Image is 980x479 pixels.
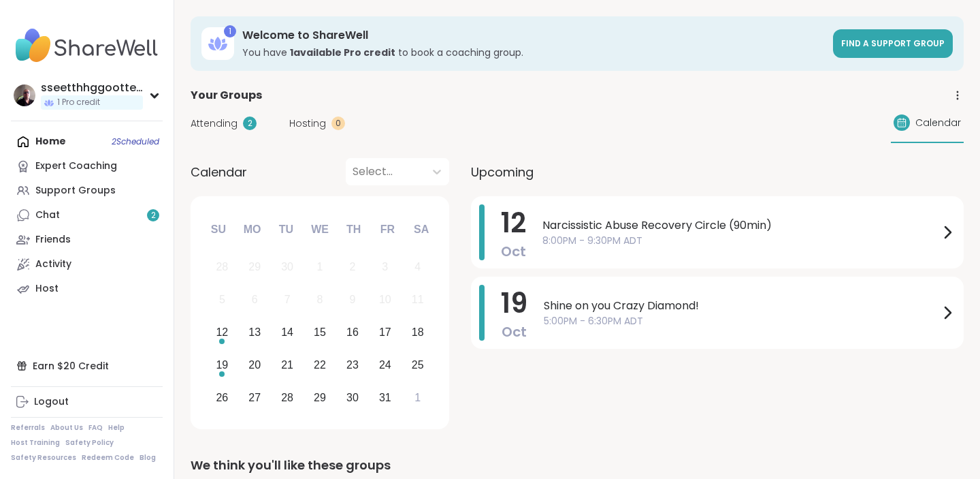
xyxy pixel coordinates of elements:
[35,159,117,173] div: Expert Coaching
[406,215,436,245] div: Sa
[11,354,163,378] div: Earn $20 Credit
[273,318,302,347] div: Choose Tuesday, October 14th, 2025
[65,438,114,448] a: Safety Policy
[11,453,76,463] a: Safety Resources
[281,388,293,407] div: 28
[88,423,103,433] a: FAQ
[379,290,391,309] div: 10
[542,234,939,248] span: 8:00PM - 9:30PM ADT
[216,258,228,276] div: 28
[11,228,163,252] a: Friends
[501,204,526,242] span: 12
[191,163,247,181] span: Calendar
[252,290,258,309] div: 6
[349,290,355,309] div: 9
[338,350,367,380] div: Choose Thursday, October 23rd, 2025
[108,423,125,433] a: Help
[11,252,163,277] a: Activity
[414,258,421,276] div: 4
[191,87,262,104] span: Your Groups
[35,208,60,222] div: Chat
[382,258,388,276] div: 3
[346,323,359,341] div: 16
[338,253,367,282] div: Not available Thursday, October 2nd, 2025
[216,323,228,341] div: 12
[317,290,323,309] div: 8
[281,323,293,341] div: 14
[216,356,228,374] div: 19
[284,290,291,309] div: 7
[237,215,267,245] div: Mo
[240,253,269,282] div: Not available Monday, September 29th, 2025
[206,251,434,414] div: month 2025-10
[208,318,237,347] div: Choose Sunday, October 12th, 2025
[216,388,228,407] div: 26
[338,383,367,412] div: Choose Thursday, October 30th, 2025
[273,253,302,282] div: Not available Tuesday, September 30th, 2025
[35,233,71,247] div: Friends
[271,215,301,245] div: Tu
[57,97,100,108] span: 1 Pro credit
[403,350,432,380] div: Choose Saturday, October 25th, 2025
[41,80,143,95] div: sseetthhggootteell
[191,117,238,131] span: Attending
[11,277,163,301] a: Host
[248,388,261,407] div: 27
[208,383,237,412] div: Choose Sunday, October 26th, 2025
[314,356,326,374] div: 22
[281,356,293,374] div: 21
[379,388,391,407] div: 31
[412,356,424,374] div: 25
[224,25,236,37] div: 1
[11,438,60,448] a: Host Training
[290,46,395,59] b: 1 available Pro credit
[346,388,359,407] div: 30
[248,323,261,341] div: 13
[414,388,421,407] div: 1
[240,350,269,380] div: Choose Monday, October 20th, 2025
[306,350,335,380] div: Choose Wednesday, October 22nd, 2025
[501,242,526,261] span: Oct
[11,203,163,228] a: Chat2
[240,318,269,347] div: Choose Monday, October 13th, 2025
[151,210,156,221] span: 2
[140,453,156,463] a: Blog
[338,318,367,347] div: Choose Thursday, October 16th, 2025
[305,215,335,245] div: We
[544,298,939,314] span: Shine on you Crazy Diamond!
[412,323,424,341] div: 18
[544,314,939,328] span: 5:00PM - 6:30PM ADT
[349,258,355,276] div: 2
[50,423,83,433] a: About Us
[240,285,269,315] div: Not available Monday, October 6th, 2025
[248,356,261,374] div: 20
[317,258,323,276] div: 1
[379,323,391,341] div: 17
[339,215,369,245] div: Th
[35,258,71,271] div: Activity
[289,117,326,131] span: Hosting
[403,318,432,347] div: Choose Saturday, October 18th, 2025
[208,350,237,380] div: Choose Sunday, October 19th, 2025
[281,258,293,276] div: 30
[242,28,825,43] h3: Welcome to ShareWell
[203,215,233,245] div: Su
[372,215,402,245] div: Fr
[915,116,961,130] span: Calendar
[306,383,335,412] div: Choose Wednesday, October 29th, 2025
[34,395,69,409] div: Logout
[502,322,527,341] span: Oct
[542,217,939,234] span: Narcissistic Abuse Recovery Circle (90min)
[306,285,335,315] div: Not available Wednesday, October 8th, 2025
[338,285,367,315] div: Not available Thursday, October 9th, 2025
[370,350,399,380] div: Choose Friday, October 24th, 2025
[11,22,163,69] img: ShareWell Nav Logo
[11,154,163,179] a: Expert Coaching
[833,29,953,58] a: Find a support group
[82,453,134,463] a: Redeem Code
[370,285,399,315] div: Not available Friday, October 10th, 2025
[306,318,335,347] div: Choose Wednesday, October 15th, 2025
[306,253,335,282] div: Not available Wednesday, October 1st, 2025
[248,258,261,276] div: 29
[219,290,225,309] div: 5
